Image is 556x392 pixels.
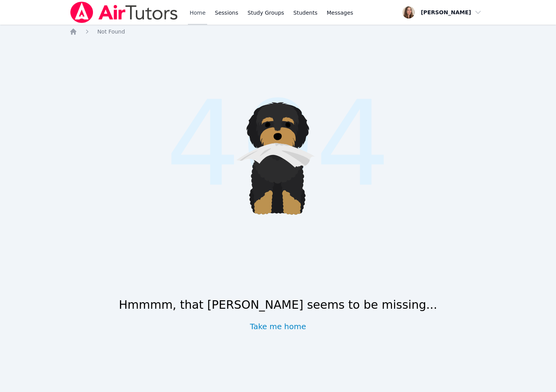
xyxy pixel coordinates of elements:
a: Not Found [97,28,125,35]
h1: Hmmmm, that [PERSON_NAME] seems to be missing... [119,298,437,312]
nav: Breadcrumb [69,28,487,35]
span: Messages [327,9,353,17]
span: Not Found [97,29,125,35]
img: Air Tutors [69,2,179,23]
a: Take me home [250,321,306,332]
span: 404 [166,56,390,232]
